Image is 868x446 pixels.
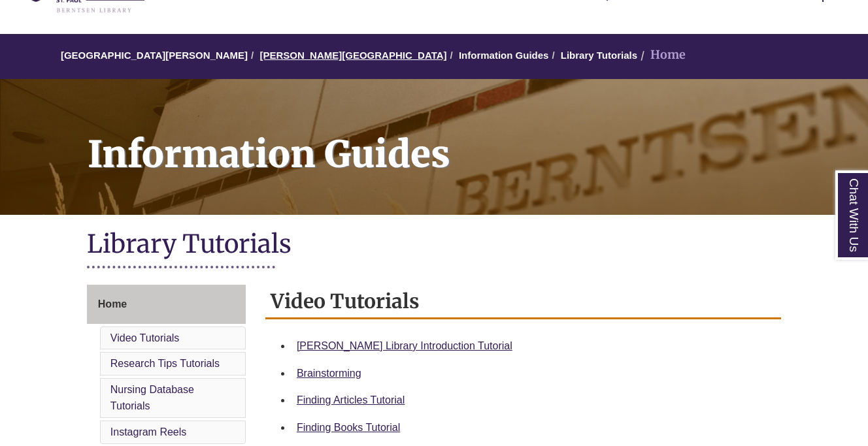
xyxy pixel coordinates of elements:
a: Nursing Database Tutorials [110,384,194,412]
a: Library Tutorials [561,50,637,61]
h1: Library Tutorials [87,228,781,263]
a: Finding Books Tutorial [297,422,400,433]
span: Home [98,298,127,310]
a: Instagram Reels [110,426,187,438]
a: Finding Articles Tutorial [297,394,405,406]
a: [GEOGRAPHIC_DATA][PERSON_NAME] [61,50,248,61]
a: Research Tips Tutorials [110,358,220,369]
a: Information Guides [459,50,549,61]
a: [PERSON_NAME][GEOGRAPHIC_DATA] [259,50,446,61]
h1: Information Guides [73,79,868,198]
a: Brainstorming [297,368,361,379]
li: Home [637,46,686,65]
a: Video Tutorials [110,332,180,343]
h2: Video Tutorials [265,285,781,319]
a: Home [87,285,246,324]
a: [PERSON_NAME] Library Introduction Tutorial [297,340,512,351]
